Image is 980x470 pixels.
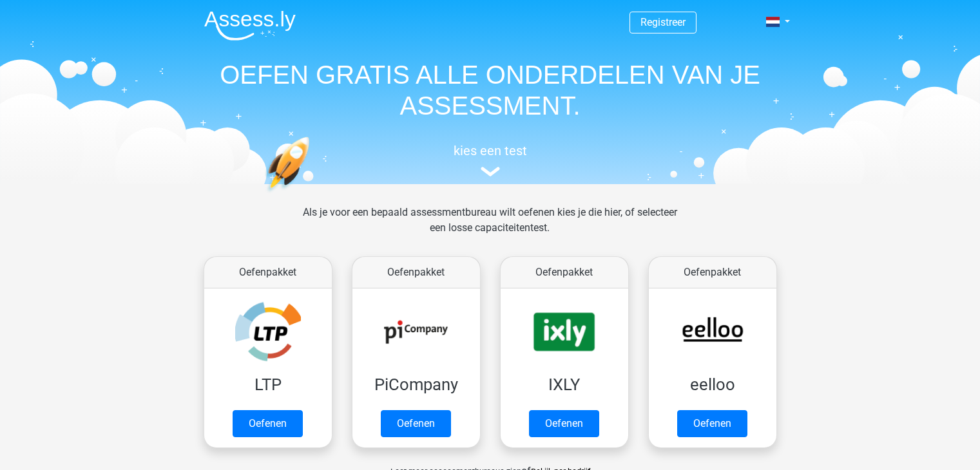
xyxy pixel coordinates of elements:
img: oefenen [265,136,360,253]
div: Als je voor een bepaald assessmentbureau wilt oefenen kies je die hier, of selecteer een losse ca... [293,205,687,251]
img: assessment [481,167,500,176]
h5: kies een test [194,143,787,158]
a: Oefenen [529,410,599,437]
a: Oefenen [677,410,747,437]
a: Oefenen [381,410,451,437]
h1: OEFEN GRATIS ALLE ONDERDELEN VAN JE ASSESSMENT. [194,59,787,121]
a: Registreer [640,16,686,28]
a: Oefenen [233,410,303,437]
img: Assessly [204,10,296,41]
a: kies een test [194,143,787,177]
